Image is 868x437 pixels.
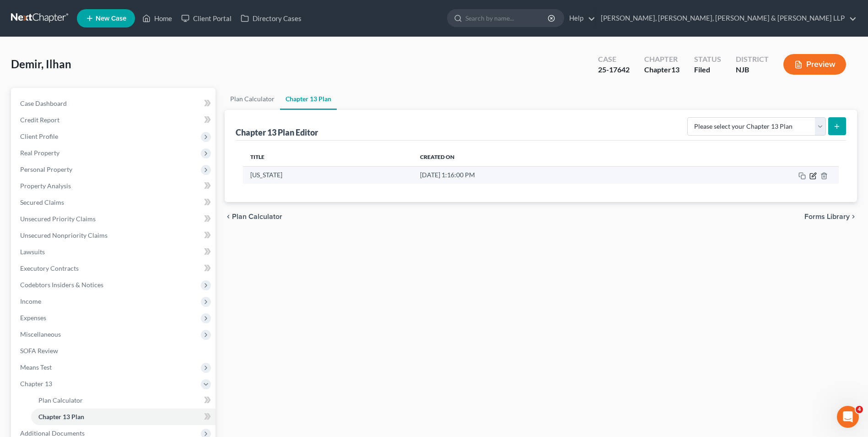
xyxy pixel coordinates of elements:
iframe: Intercom live chat [837,406,859,428]
span: Plan Calculator [232,213,282,220]
a: Directory Cases [236,10,306,27]
a: Executory Contracts [13,260,216,277]
button: chevron_left Plan Calculator [225,213,282,220]
div: Status [694,54,721,65]
span: Income [20,297,41,305]
a: [PERSON_NAME], [PERSON_NAME], [PERSON_NAME] & [PERSON_NAME] LLP [596,10,857,27]
span: Client Profile [20,132,58,140]
div: Chapter 13 Plan Editor [236,127,318,138]
a: Credit Report [13,112,216,128]
i: chevron_right [850,213,857,220]
a: Chapter 13 Plan [31,409,216,425]
a: Unsecured Nonpriority Claims [13,227,216,244]
div: District [736,54,769,65]
div: NJB [736,65,769,75]
div: Filed [694,65,721,75]
span: Miscellaneous [20,330,61,338]
a: Unsecured Priority Claims [13,211,216,227]
a: Case Dashboard [13,95,216,112]
th: Title [243,148,413,166]
a: Chapter 13 Plan [280,88,337,110]
a: Home [138,10,177,27]
div: Chapter [644,54,679,65]
span: Demir, Ilhan [11,57,71,71]
span: Codebtors Insiders & Notices [20,281,103,289]
span: Case Dashboard [20,99,67,107]
span: Means Test [20,363,52,371]
button: Preview [783,54,846,75]
span: Unsecured Priority Claims [20,215,96,223]
td: [DATE] 1:16:00 PM [413,166,666,184]
button: Forms Library chevron_right [804,213,857,220]
a: Lawsuits [13,244,216,260]
a: Client Portal [177,10,236,27]
i: chevron_left [225,213,232,220]
span: Chapter 13 [20,380,52,388]
span: SOFA Review [20,347,58,355]
a: Plan Calculator [225,88,280,110]
th: Created On [413,148,666,166]
a: SOFA Review [13,343,216,359]
span: Additional Documents [20,429,85,437]
div: Case [598,54,630,65]
span: Expenses [20,314,46,322]
span: Unsecured Nonpriority Claims [20,231,108,239]
span: Personal Property [20,165,72,173]
span: New Case [96,15,126,22]
span: Chapter 13 Plan [38,413,84,421]
span: Plan Calculator [38,396,83,404]
input: Search by name... [465,10,549,27]
a: Secured Claims [13,194,216,211]
a: Property Analysis [13,178,216,194]
a: Help [565,10,595,27]
td: [US_STATE] [243,166,413,184]
span: Forms Library [804,213,850,220]
a: Plan Calculator [31,392,216,409]
span: Executory Contracts [20,264,79,272]
span: Property Analysis [20,182,71,190]
span: Real Property [20,149,59,157]
span: Secured Claims [20,198,64,206]
span: Lawsuits [20,248,45,256]
span: Credit Report [20,116,59,124]
div: Chapter [644,65,679,75]
span: 13 [671,65,679,74]
span: 4 [856,406,863,413]
div: 25-17642 [598,65,630,75]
